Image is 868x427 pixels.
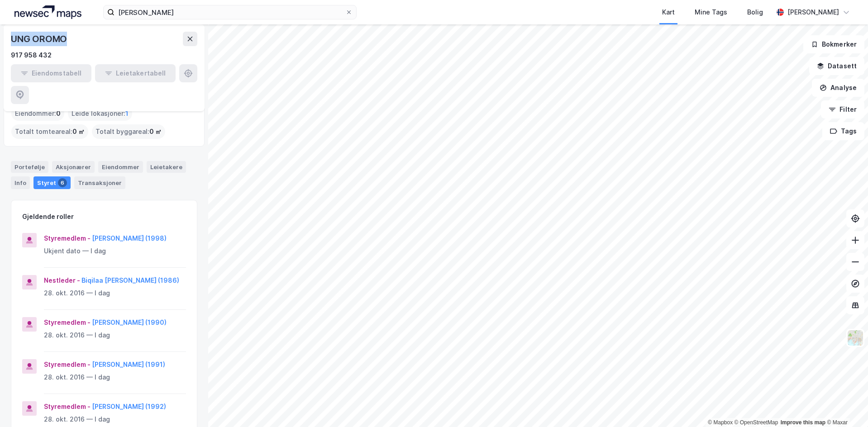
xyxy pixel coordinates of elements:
[22,211,74,222] div: Gjeldende roller
[125,108,129,119] span: 1
[803,35,864,53] button: Bokmerker
[56,108,61,119] span: 0
[11,32,69,46] div: UNG OROMO
[11,176,30,189] div: Info
[92,124,165,139] div: Totalt byggareal :
[11,124,88,139] div: Totalt tomteareal :
[44,414,186,425] div: 28. okt. 2016 — I dag
[821,100,864,119] button: Filter
[98,161,143,173] div: Eiendommer
[822,122,864,140] button: Tags
[33,176,71,189] div: Styret
[58,178,67,187] div: 6
[74,176,125,189] div: Transaksjoner
[72,126,85,137] span: 0 ㎡
[68,106,132,121] div: Leide lokasjoner :
[747,7,763,18] div: Bolig
[708,419,733,426] a: Mapbox
[662,7,675,18] div: Kart
[14,5,81,19] img: logo.a4113a55bc3d86da70a041830d287a7e.svg
[114,5,345,19] input: Søk på adresse, matrikkel, gårdeiere, leietakere eller personer
[44,246,186,256] div: Ukjent dato — I dag
[44,372,186,383] div: 28. okt. 2016 — I dag
[809,57,864,75] button: Datasett
[11,106,64,121] div: Eiendommer :
[11,161,48,173] div: Portefølje
[787,7,839,18] div: [PERSON_NAME]
[695,7,727,18] div: Mine Tags
[44,288,186,299] div: 28. okt. 2016 — I dag
[847,329,864,346] img: Z
[781,419,825,426] a: Improve this map
[149,126,162,137] span: 0 ㎡
[147,161,186,173] div: Leietakere
[11,50,52,61] div: 917 958 432
[734,419,778,426] a: OpenStreetMap
[823,384,868,427] div: Kontrollprogram for chat
[44,330,186,341] div: 28. okt. 2016 — I dag
[812,79,864,97] button: Analyse
[52,161,95,173] div: Aksjonærer
[823,384,868,427] iframe: Chat Widget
